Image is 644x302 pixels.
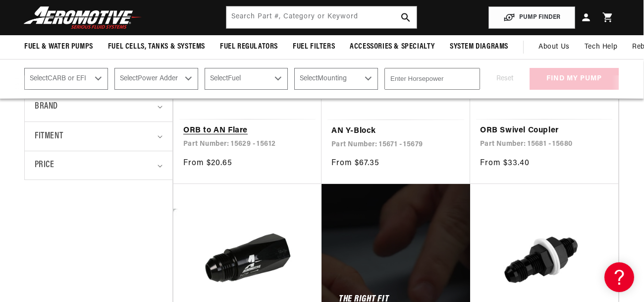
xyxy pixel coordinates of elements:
[108,42,205,52] span: Fuel Cells, Tanks & Systems
[17,35,101,59] summary: Fuel & Water Pumps
[35,100,58,114] span: Brand
[24,42,93,52] span: Fuel & Water Pumps
[226,6,417,28] input: Search by Part Number, Category or Keyword
[350,42,435,52] span: Accessories & Specialty
[480,124,608,137] a: ORB Swivel Coupler
[35,129,63,144] span: Fitment
[35,122,162,151] summary: Fitment (0 selected)
[35,151,162,180] summary: Price
[577,35,625,59] summary: Tech Help
[35,92,162,121] summary: Brand (0 selected)
[531,35,577,59] a: About Us
[384,68,480,90] input: Enter Horsepower
[293,42,335,52] span: Fuel Filters
[35,159,54,172] span: Price
[442,35,516,59] summary: System Diagrams
[21,6,145,29] img: Aeromotive
[538,43,570,51] span: About Us
[183,124,312,137] a: ORB to AN Flare
[342,35,442,59] summary: Accessories & Specialty
[114,68,198,90] select: Power Adder
[294,68,378,90] select: Mounting
[220,42,278,52] span: Fuel Regulators
[285,35,342,59] summary: Fuel Filters
[101,35,213,59] summary: Fuel Cells, Tanks & Systems
[450,42,508,52] span: System Diagrams
[24,68,108,90] select: CARB or EFI
[585,42,617,53] span: Tech Help
[395,6,417,28] button: search button
[205,68,288,90] select: Fuel
[488,6,575,29] button: PUMP FINDER
[331,125,460,138] a: AN Y-Block
[213,35,285,59] summary: Fuel Regulators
